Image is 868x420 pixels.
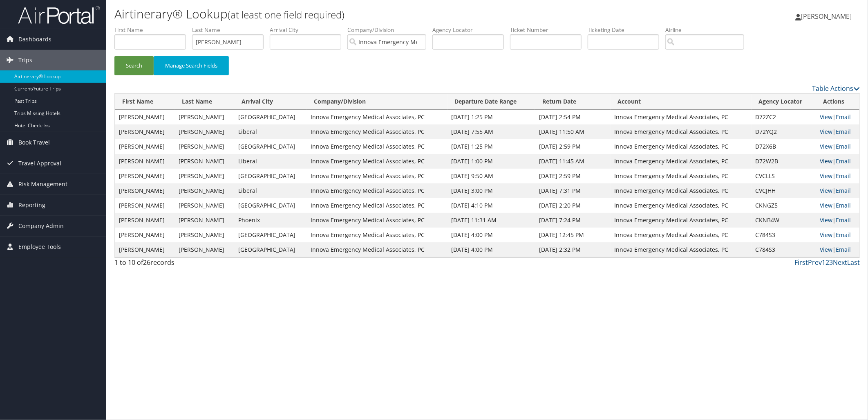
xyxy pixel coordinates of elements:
td: [GEOGRAPHIC_DATA] [234,242,306,257]
td: [PERSON_NAME] [115,242,174,257]
span: Reporting [18,195,45,215]
a: Email [836,231,851,239]
td: C784S3 [752,242,816,257]
td: [PERSON_NAME] [115,124,174,139]
a: View [820,201,833,209]
td: Innova Emergency Medical Associates, PC [611,110,752,124]
a: View [820,128,833,135]
td: | [816,110,859,124]
a: Email [836,157,851,165]
label: Arrival City [270,26,347,34]
td: [PERSON_NAME] [174,169,234,183]
span: Company Admin [18,216,64,236]
td: Innova Emergency Medical Associates, PC [306,198,447,213]
td: [DATE] 7:24 PM [535,213,611,228]
td: [DATE] 11:45 AM [535,154,611,169]
th: Return Date: activate to sort column ascending [535,94,611,110]
label: Airline [665,26,750,34]
td: [DATE] 2:59 PM [535,169,611,183]
td: D72X6B [752,139,816,154]
td: [PERSON_NAME] [115,228,174,242]
label: Agency Locator [432,26,510,34]
a: Email [836,128,851,135]
td: | [816,242,859,257]
td: CVCLLS [752,169,816,183]
td: [DATE] 1:25 PM [447,139,535,154]
td: | [816,139,859,154]
td: [PERSON_NAME] [115,213,174,228]
td: | [816,154,859,169]
td: [DATE] 4:10 PM [447,198,535,213]
td: [DATE] 2:20 PM [535,198,611,213]
td: [DATE] 2:32 PM [535,242,611,257]
span: Book Travel [18,132,50,153]
td: [GEOGRAPHIC_DATA] [234,110,306,124]
td: Innova Emergency Medical Associates, PC [611,154,752,169]
td: D72W2B [752,154,816,169]
td: Innova Emergency Medical Associates, PC [611,228,752,242]
td: [PERSON_NAME] [174,124,234,139]
span: [PERSON_NAME] [801,12,852,21]
td: [DATE] 3:00 PM [447,183,535,198]
a: Last [847,258,860,267]
a: Email [836,201,851,209]
td: [PERSON_NAME] [174,198,234,213]
td: [PERSON_NAME] [174,183,234,198]
td: Innova Emergency Medical Associates, PC [306,169,447,183]
a: View [820,142,833,150]
td: [DATE] 7:55 AM [447,124,535,139]
td: [DATE] 2:54 PM [535,110,611,124]
span: Trips [18,50,32,70]
th: Agency Locator: activate to sort column ascending [752,94,816,110]
td: Innova Emergency Medical Associates, PC [611,242,752,257]
td: Innova Emergency Medical Associates, PC [306,242,447,257]
td: | [816,228,859,242]
td: [DATE] 1:00 PM [447,154,535,169]
a: 3 [829,258,833,267]
td: [PERSON_NAME] [174,213,234,228]
td: [PERSON_NAME] [115,183,174,198]
label: Ticketing Date [588,26,665,34]
td: [PERSON_NAME] [115,169,174,183]
td: | [816,124,859,139]
a: Email [836,216,851,224]
a: [PERSON_NAME] [795,4,860,29]
td: [GEOGRAPHIC_DATA] [234,198,306,213]
td: [GEOGRAPHIC_DATA] [234,139,306,154]
td: [GEOGRAPHIC_DATA] [234,169,306,183]
td: [GEOGRAPHIC_DATA] [234,228,306,242]
td: [DATE] 7:31 PM [535,183,611,198]
td: Innova Emergency Medical Associates, PC [306,154,447,169]
td: [DATE] 2:59 PM [535,139,611,154]
a: View [820,216,833,224]
td: | [816,213,859,228]
td: CVCJHH [752,183,816,198]
td: [DATE] 4:00 PM [447,228,535,242]
td: Innova Emergency Medical Associates, PC [306,139,447,154]
a: Email [836,142,851,150]
span: Risk Management [18,174,67,194]
td: [PERSON_NAME] [115,139,174,154]
td: D72YQ2 [752,124,816,139]
td: [DATE] 12:45 PM [535,228,611,242]
span: Travel Approval [18,153,61,174]
span: 26 [143,258,150,267]
td: Innova Emergency Medical Associates, PC [306,228,447,242]
span: Employee Tools [18,237,61,257]
a: Prev [808,258,822,267]
h1: Airtinerary® Lookup [114,5,611,23]
a: First [794,258,808,267]
th: Actions [816,94,859,110]
a: Email [836,113,851,121]
a: 2 [825,258,829,267]
label: First Name [114,26,192,34]
td: [DATE] 1:25 PM [447,110,535,124]
a: Next [833,258,847,267]
a: View [820,172,833,180]
span: Dashboards [18,29,51,50]
td: [DATE] 11:31 AM [447,213,535,228]
td: [PERSON_NAME] [115,198,174,213]
label: Last Name [192,26,270,34]
td: | [816,198,859,213]
button: Search [114,56,154,75]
